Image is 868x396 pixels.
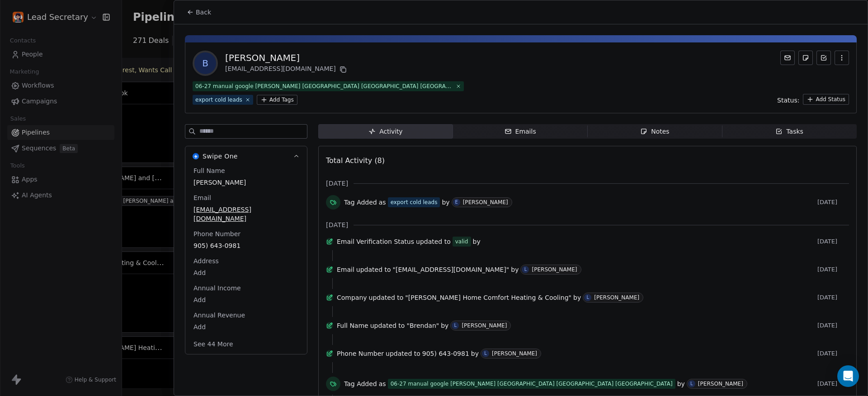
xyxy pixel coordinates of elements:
[344,198,377,207] span: Tag Added
[192,284,243,293] span: Annual Income
[356,265,391,274] span: updated to
[416,237,451,246] span: updated to
[532,266,577,273] div: [PERSON_NAME]
[442,198,449,207] span: by
[454,322,457,329] div: L
[337,293,367,302] span: Company
[193,178,299,187] span: [PERSON_NAME]
[225,51,349,64] div: [PERSON_NAME]
[193,295,299,304] span: Add
[817,266,849,273] span: [DATE]
[690,380,693,387] div: L
[473,237,481,246] span: by
[196,8,211,17] span: Back
[492,350,537,357] div: [PERSON_NAME]
[181,4,217,20] button: Back
[524,266,527,273] div: L
[185,146,307,166] button: Swipe OneSwipe One
[337,349,384,358] span: Phone Number
[195,82,453,90] div: 06-27 manual google [PERSON_NAME] [GEOGRAPHIC_DATA] [GEOGRAPHIC_DATA] [GEOGRAPHIC_DATA]
[817,199,849,206] span: [DATE]
[422,349,469,358] span: 905) 643-0981
[379,198,386,207] span: as
[817,238,849,245] span: [DATE]
[193,322,299,331] span: Add
[441,321,448,330] span: by
[677,379,685,388] span: by
[192,166,227,175] span: Full Name
[698,381,743,387] div: [PERSON_NAME]
[573,293,581,302] span: by
[775,127,803,136] div: Tasks
[193,153,199,159] img: Swipe One
[326,179,348,188] span: [DATE]
[391,380,673,388] div: 06-27 manual google [PERSON_NAME] [GEOGRAPHIC_DATA] [GEOGRAPHIC_DATA] [GEOGRAPHIC_DATA]
[203,152,238,161] span: Swipe One
[193,241,299,250] span: 905) 643-0981
[484,350,487,357] div: L
[594,294,639,301] div: [PERSON_NAME]
[463,199,508,205] div: [PERSON_NAME]
[640,127,669,136] div: Notes
[405,293,571,302] span: "[PERSON_NAME] Home Comfort Heating & Cooling"
[193,268,299,277] span: Add
[326,220,348,229] span: [DATE]
[455,237,468,246] div: valid
[803,94,849,105] button: Add Status
[379,379,386,388] span: as
[505,127,536,136] div: Emails
[586,294,589,301] div: L
[817,322,849,329] span: [DATE]
[455,199,458,206] div: E
[192,256,221,266] span: Address
[817,380,849,387] span: [DATE]
[188,336,239,352] button: See 44 More
[344,379,377,388] span: Tag Added
[391,198,438,206] div: export cold leads
[462,322,507,329] div: [PERSON_NAME]
[337,237,414,246] span: Email Verification Status
[817,294,849,301] span: [DATE]
[777,96,799,105] span: Status:
[195,96,242,104] div: export cold leads
[837,365,859,387] div: Open Intercom Messenger
[406,321,439,330] span: "Brendan"
[386,349,420,358] span: updated to
[225,64,349,75] div: [EMAIL_ADDRESS][DOMAIN_NAME]
[326,156,385,165] span: Total Activity (8)
[471,349,479,358] span: by
[369,293,404,302] span: updated to
[393,265,509,274] span: "[EMAIL_ADDRESS][DOMAIN_NAME]"
[185,166,307,354] div: Swipe OneSwipe One
[370,321,405,330] span: updated to
[257,95,297,105] button: Add Tags
[337,321,368,330] span: Full Name
[194,52,216,74] span: B
[193,205,299,223] span: [EMAIL_ADDRESS][DOMAIN_NAME]
[192,229,242,238] span: Phone Number
[817,350,849,357] span: [DATE]
[511,265,519,274] span: by
[192,193,213,202] span: Email
[192,311,247,320] span: Annual Revenue
[337,265,354,274] span: Email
